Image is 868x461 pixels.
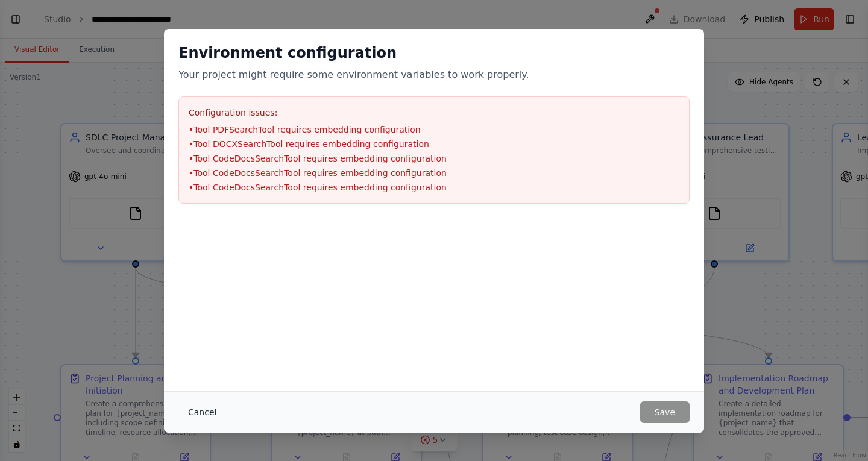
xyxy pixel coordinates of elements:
[178,401,226,423] button: Cancel
[189,152,679,165] li: • Tool CodeDocsSearchTool requires embedding configuration
[189,167,679,179] li: • Tool CodeDocsSearchTool requires embedding configuration
[189,181,679,193] li: • Tool CodeDocsSearchTool requires embedding configuration
[189,138,679,150] li: • Tool DOCXSearchTool requires embedding configuration
[178,67,690,82] p: Your project might require some environment variables to work properly.
[189,124,679,136] li: • Tool PDFSearchTool requires embedding configuration
[189,107,679,119] h3: Configuration issues:
[640,401,690,423] button: Save
[178,43,690,63] h2: Environment configuration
